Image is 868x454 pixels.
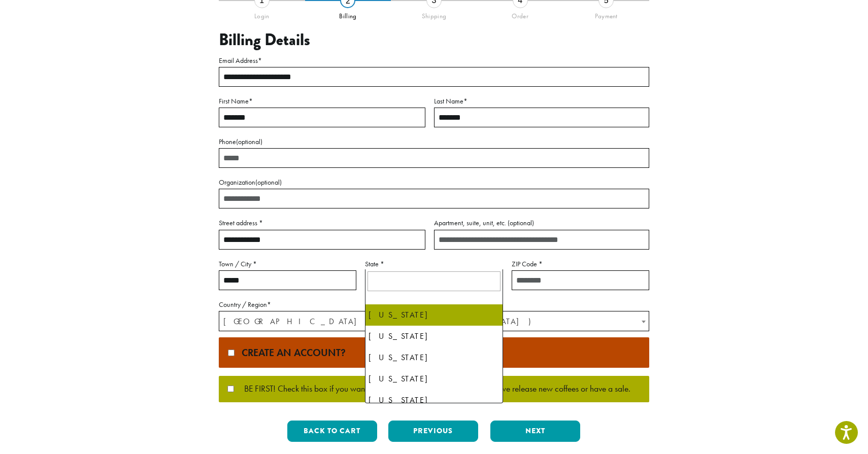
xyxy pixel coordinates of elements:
span: (optional) [508,218,534,227]
label: Email Address [219,54,649,67]
div: Order [477,8,563,20]
div: Shipping [391,8,477,20]
div: Login [219,8,305,20]
input: BE FIRST! Check this box if you want [PERSON_NAME] to email you when we release new coffees or ha... [227,386,234,392]
input: Create an account? [228,350,235,356]
label: Organization [219,176,649,189]
li: [US_STATE] [365,326,502,347]
h3: Billing Details [219,30,649,50]
div: Payment [563,8,649,20]
span: Country / Region [219,311,649,331]
span: BE FIRST! Check this box if you want [PERSON_NAME] to email you when we release new coffees or ha... [234,385,630,394]
label: Street address [219,217,425,229]
label: Apartment, suite, unit, etc. [434,217,649,229]
button: Previous [388,421,478,442]
span: Create an account? [237,346,346,359]
label: ZIP Code [512,258,649,270]
div: Billing [305,8,391,20]
li: [US_STATE] [365,390,502,411]
li: [US_STATE] [365,347,502,368]
label: First Name [219,95,425,108]
li: [US_STATE] [365,368,502,390]
label: Town / City [219,258,356,270]
label: State [365,258,503,270]
li: [US_STATE] [365,304,502,326]
span: United States (US) [219,311,649,331]
button: Next [490,421,580,442]
label: Last Name [434,95,649,108]
span: (optional) [236,137,262,146]
button: Back to cart [287,421,377,442]
span: (optional) [255,178,282,187]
